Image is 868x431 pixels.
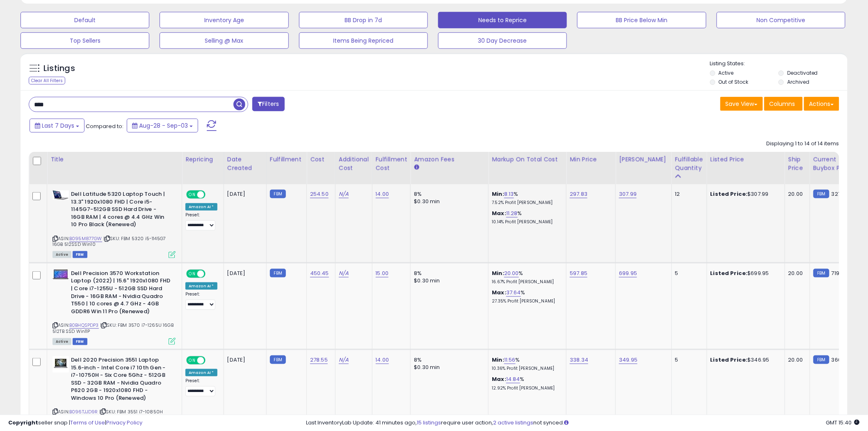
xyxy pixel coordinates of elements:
[506,209,518,218] a: 11.28
[306,419,860,427] div: Last InventoryLab Update: 41 minutes ago, require user action, not synced.
[270,155,303,164] div: Fulfillment
[310,155,332,164] div: Cost
[227,270,260,277] div: [DATE]
[160,32,288,49] button: Selling @ Max
[788,155,806,172] div: Ship Price
[570,356,588,364] a: 338.34
[710,155,781,164] div: Listed Price
[185,203,217,211] div: Amazon AI *
[570,190,587,198] a: 297.83
[506,375,520,383] a: 14.84
[21,32,149,49] button: Top Sellers
[492,190,504,198] b: Min:
[489,152,566,184] th: The percentage added to the cost of goods (COGS) that forms the calculator for Min & Max prices.
[204,191,217,198] span: OFF
[710,269,748,277] b: Listed Price:
[619,269,637,277] a: 699.95
[787,69,818,76] label: Deactivated
[53,270,176,344] div: ASIN:
[414,155,485,164] div: Amazon Fees
[53,338,71,345] span: All listings currently available for purchase on Amazon
[310,190,329,198] a: 254.50
[160,12,288,28] button: Inventory Age
[438,32,567,49] button: 30 Day Decrease
[787,78,809,85] label: Archived
[50,155,178,164] div: Title
[53,322,174,334] span: | SKU: FBM 3570 i7-1265U 16GB 512TB SSD Win11P
[770,100,795,108] span: Columns
[492,298,560,304] p: 27.35% Profit [PERSON_NAME]
[492,289,560,304] div: %
[813,355,829,364] small: FBM
[414,277,482,284] div: $0.30 min
[187,191,197,198] span: ON
[185,282,217,290] div: Amazon AI *
[492,190,560,206] div: %
[504,190,514,198] a: 8.13
[492,356,504,364] b: Min:
[339,155,369,172] div: Additional Cost
[21,12,149,28] button: Default
[813,190,829,198] small: FBM
[710,356,779,364] div: $346.95
[339,190,349,198] a: N/A
[185,155,220,164] div: Repricing
[717,12,845,28] button: Non Competitive
[310,269,329,277] a: 450.45
[270,269,286,277] small: FBM
[86,122,123,130] span: Compared to:
[30,119,85,133] button: Last 7 Days
[764,97,803,111] button: Columns
[204,270,217,277] span: OFF
[185,378,217,397] div: Preset:
[675,155,704,172] div: Fulfillable Quantity
[376,190,389,198] a: 14.00
[185,291,217,310] div: Preset:
[831,190,849,198] span: 327.99
[813,155,856,172] div: Current Buybox Price
[675,190,701,198] div: 12
[804,97,839,111] button: Actions
[53,270,69,280] img: 41--+C-N+0L._SL40_.jpg
[813,269,829,277] small: FBM
[187,357,197,364] span: ON
[788,190,804,198] div: 20.00
[376,269,389,277] a: 15.00
[139,122,188,130] span: Aug-28 - Sep-03
[570,155,612,164] div: Min Price
[414,198,482,205] div: $0.30 min
[492,210,560,225] div: %
[492,279,560,285] p: 16.67% Profit [PERSON_NAME]
[720,97,763,111] button: Save View
[719,78,749,85] label: Out of Stock
[619,190,637,198] a: 307.99
[53,251,71,258] span: All listings currently available for purchase on Amazon
[8,419,142,427] div: seller snap | |
[492,269,504,277] b: Min:
[492,270,560,285] div: %
[493,419,534,426] a: 2 active listings
[376,356,389,364] a: 14.00
[788,270,804,277] div: 20.00
[227,356,260,364] div: [DATE]
[826,419,860,426] span: 2025-09-11 15:40 GMT
[675,356,701,364] div: 5
[438,12,567,28] button: Needs to Reprice
[106,419,142,426] a: Privacy Policy
[227,190,260,198] div: [DATE]
[71,356,171,404] b: Dell 2020 Precision 3551 Laptop 15.6-inch - Intel Core i7 10th Gen - i7-10750H - Six Core 5Ghz - ...
[577,12,706,28] button: BB Price Below Min
[710,270,779,277] div: $699.95
[719,69,734,76] label: Active
[8,419,38,426] strong: Copyright
[185,369,217,376] div: Amazon AI *
[127,119,198,133] button: Aug-28 - Sep-03
[710,190,779,198] div: $307.99
[42,122,74,130] span: Last 7 Days
[767,140,839,148] div: Displaying 1 to 14 of 14 items
[73,251,87,258] span: FBM
[69,235,102,242] a: B095M877GW
[492,385,560,391] p: 12.92% Profit [PERSON_NAME]
[710,190,748,198] b: Listed Price:
[492,155,563,164] div: Markup on Total Cost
